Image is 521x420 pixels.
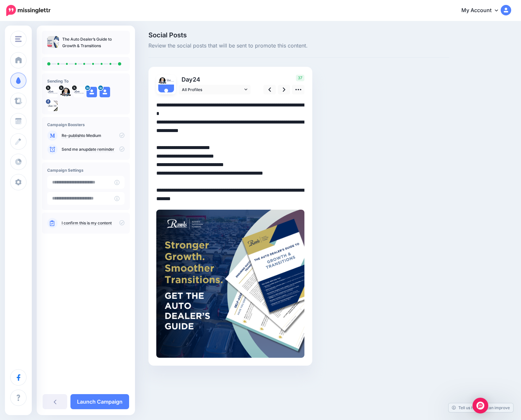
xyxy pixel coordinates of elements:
[15,36,22,42] img: menu.png
[47,168,125,173] h4: Campaign Settings
[47,79,125,84] h4: Sending To
[158,85,174,100] img: user_default_image.png
[179,75,252,84] p: Day
[148,32,449,38] span: Social Posts
[296,75,304,81] span: 37
[47,36,59,48] img: 974873d91d8bf4a6c2159f343c0cc4e8_thumb.jpg
[193,76,200,83] span: 24
[449,403,513,412] a: Tell us how we can improve
[182,86,243,93] span: All Profiles
[179,85,251,94] a: All Profiles
[62,133,125,139] p: to Medium
[455,3,511,19] a: My Account
[100,87,110,97] img: user_default_image.png
[73,87,84,97] img: AvLDnNRx-84397.png
[473,398,488,413] div: Open Intercom Messenger
[47,122,125,127] h4: Campaign Boosters
[47,87,58,97] img: K4a0VqQV-84395.png
[62,133,82,138] a: Re-publish
[148,42,449,50] span: Review the social posts that will be sent to promote this content.
[156,210,304,358] img: 9LT97WU4XP3YPFH0HILD7KSH9KXR42EY.png
[62,36,125,49] p: The Auto Dealer’s Guide to Growth & Transitions
[166,77,174,85] img: AvLDnNRx-84397.png
[6,5,50,16] img: Missinglettr
[158,77,166,85] img: wGcXMLAX-84396.jpg
[47,101,58,111] img: 298721903_500513248743263_3748918132312345394_n-bsa146078.jpg
[62,220,112,226] a: I confirm this is my content
[84,147,114,152] a: update reminder
[62,146,125,152] p: Send me an
[87,87,97,97] img: user_default_image.png
[60,87,71,97] img: wGcXMLAX-84396.jpg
